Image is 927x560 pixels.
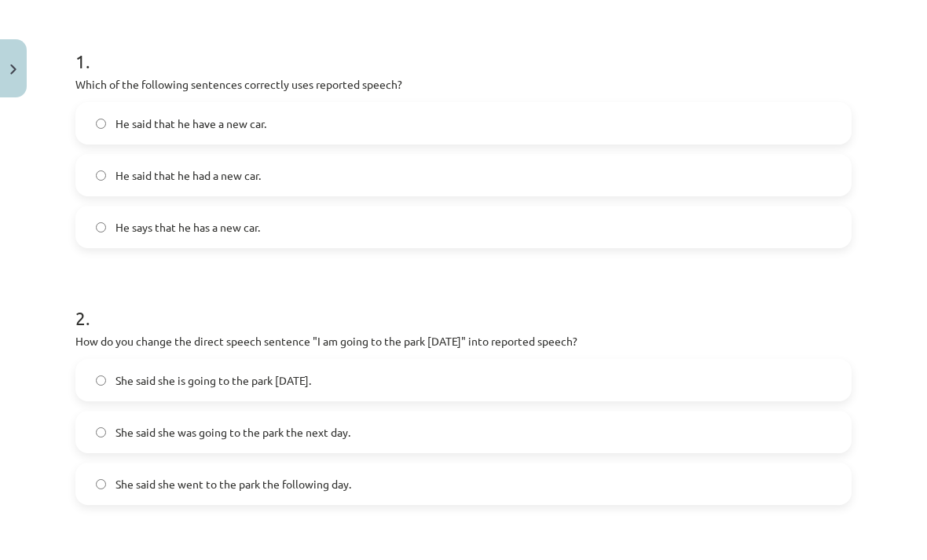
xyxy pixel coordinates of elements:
[75,333,852,350] p: How do you change the direct speech sentence "I am going to the park [DATE]" into reported speech?
[96,427,106,437] input: She said she was going to the park the next day.
[115,424,350,441] span: She said she was going to the park the next day.
[115,476,351,492] span: She said she went to the park the following day.
[96,222,106,232] input: He says that he has a new car.
[75,280,852,328] h1: 2 .
[75,76,852,93] p: Which of the following sentences correctly uses reported speech?
[75,23,852,71] h1: 1 .
[96,375,106,386] input: She said she is going to the park [DATE].
[115,115,266,132] span: He said that he have a new car.
[10,64,16,75] img: icon-close-lesson-0947bae3869378f0d4975bcd49f059093ad1ed9edebbc8119c70593378902aed.svg
[115,167,261,184] span: He said that he had a new car.
[96,170,106,181] input: He said that he had a new car.
[96,119,106,129] input: He said that he have a new car.
[115,219,260,236] span: He says that he has a new car.
[115,372,311,389] span: She said she is going to the park [DATE].
[96,479,106,489] input: She said she went to the park the following day.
